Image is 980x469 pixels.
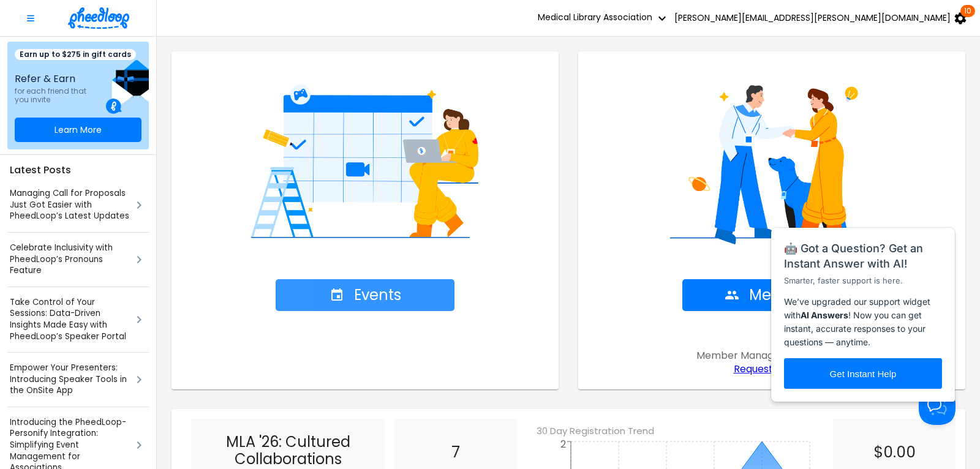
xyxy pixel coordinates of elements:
iframe: Help Scout Beacon - Messages and Notifications [765,197,962,408]
span: Member Management preview [696,350,847,361]
span: Learn More [55,125,102,135]
h2: $0.00 [843,443,946,462]
a: Managing Call for Proposals Just Got Easier with PheedLoop’s Latest Updates [10,188,132,222]
a: Request Access [734,364,810,375]
span: for each friend that you invite [15,87,88,104]
span: Refer & Earn [15,73,88,84]
button: Learn More [15,118,141,142]
img: logo [68,7,129,29]
h2: 7 [404,443,507,462]
tspan: 2 [560,437,566,451]
span: Members [725,287,819,304]
img: Referral [106,60,149,114]
h4: Latest Posts [7,162,149,178]
button: [PERSON_NAME][EMAIL_ADDRESS][PERSON_NAME][DOMAIN_NAME] 10 [672,6,970,31]
h3: MLA '26: Cultured Collaborations [201,433,375,468]
a: Empower Your Presenters: Introducing Speaker Tools in the OnSite App [10,362,132,397]
span: Events [330,287,401,304]
a: Take Control of Your Sessions: Data-Driven Insights Made Easy with PheedLoop’s Speaker Portal [10,297,132,342]
a: Celebrate Inclusivity with PheedLoop’s Pronouns Feature [10,242,132,277]
button: Events [276,279,454,311]
h6: 30 Day Registration Trend [537,424,843,438]
span: 10 [960,5,975,17]
span: Earn up to $275 in gift cards [15,49,136,60]
button: Members [682,279,861,311]
button: Medical Library Association [535,6,672,31]
img: Home Members [593,66,951,250]
span: Medical Library Association [538,11,669,23]
img: Home Events [186,66,544,250]
span: [PERSON_NAME][EMAIL_ADDRESS][PERSON_NAME][DOMAIN_NAME] [674,13,951,23]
